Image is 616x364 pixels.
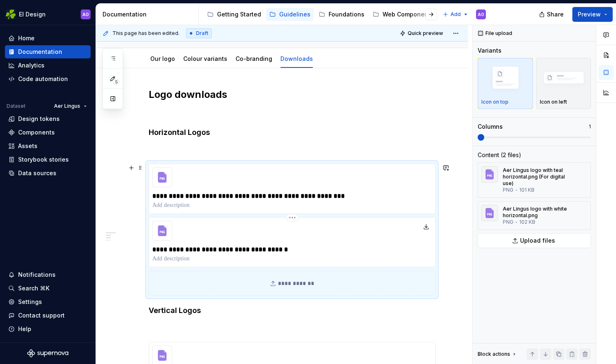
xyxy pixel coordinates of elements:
[540,99,567,105] p: Icon on left
[547,10,564,19] span: Share
[54,103,80,109] span: Aer Lingus
[478,351,510,357] div: Block actions
[369,8,437,21] a: Web Components
[5,126,91,139] a: Components
[50,100,91,112] button: Aer Lingus
[589,123,591,130] p: 1
[329,10,364,19] div: Foundations
[266,8,314,21] a: Guidelines
[481,63,529,95] img: placeholder
[536,58,591,109] button: placeholderIcon on left
[5,112,91,125] a: Design tokens
[217,10,261,19] div: Getting Started
[5,139,91,153] a: Assets
[18,128,55,137] div: Components
[515,187,518,193] span: -
[5,72,91,86] a: Code automation
[18,155,69,164] div: Storybook stories
[520,236,555,245] span: Upload files
[478,233,591,248] button: Upload files
[204,8,264,21] a: Getting Started
[149,128,435,137] h4: Horizontal Logos
[112,30,180,37] span: This page has been edited.
[18,298,42,306] div: Settings
[5,59,91,72] a: Analytics
[18,115,60,123] div: Design tokens
[450,11,461,18] span: Add
[18,311,65,320] div: Contact support
[236,55,272,62] a: Co-branding
[18,142,37,150] div: Assets
[19,10,46,19] div: EI Design
[397,28,447,39] button: Quick preview
[535,7,569,22] button: Share
[478,46,502,55] div: Variants
[18,48,62,56] div: Documentation
[5,309,91,322] button: Contact support
[440,9,471,20] button: Add
[204,6,439,23] div: Page tree
[6,9,16,19] img: 56b5df98-d96d-4d7e-807c-0afdf3bdaefa.png
[5,282,91,295] button: Search ⌘K
[7,103,26,109] div: Dataset
[196,30,208,37] span: Draft
[82,11,89,18] div: AO
[149,306,435,315] h4: Vertical Logos
[183,55,227,62] a: Colour variants
[540,63,588,95] img: placeholder
[503,219,513,225] span: PNG
[5,167,91,180] a: Data sources
[519,187,534,193] span: 101 KB
[5,153,91,166] a: Storybook stories
[478,11,484,18] div: AO
[149,88,435,101] h2: Logo downloads
[478,151,521,159] div: Content (2 files)
[2,5,94,23] button: EI DesignAO
[18,325,31,333] div: Help
[5,322,91,336] button: Help
[515,219,518,225] span: -
[5,295,91,308] a: Settings
[280,55,313,62] a: Downloads
[18,284,49,292] div: Search ⌘K
[113,79,119,85] span: 5
[27,349,68,357] svg: Supernova Logo
[18,271,56,279] div: Notifications
[5,32,91,45] a: Home
[503,167,576,187] div: Aer Lingus logo with teal horizontal.png (For digital use)
[478,123,503,131] div: Columns
[478,58,533,109] button: placeholderIcon on top
[18,169,56,177] div: Data sources
[18,61,44,70] div: Analytics
[103,10,195,19] div: Documentation
[572,7,613,22] button: Preview
[503,206,576,219] div: Aer Lingus logo with white horizontal.png
[503,187,513,193] span: PNG
[578,10,601,19] span: Preview
[5,45,91,58] a: Documentation
[147,50,178,67] div: Our logo
[519,219,535,225] span: 102 KB
[481,99,509,105] p: Icon on top
[180,50,231,67] div: Colour variants
[279,10,310,19] div: Guidelines
[315,8,368,21] a: Foundations
[18,34,35,42] div: Home
[18,75,68,83] div: Code automation
[150,55,175,62] a: Our logo
[277,50,316,67] div: Downloads
[5,268,91,281] button: Notifications
[478,348,518,360] div: Block actions
[232,50,275,67] div: Co-branding
[383,10,434,19] div: Web Components
[408,30,443,37] span: Quick preview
